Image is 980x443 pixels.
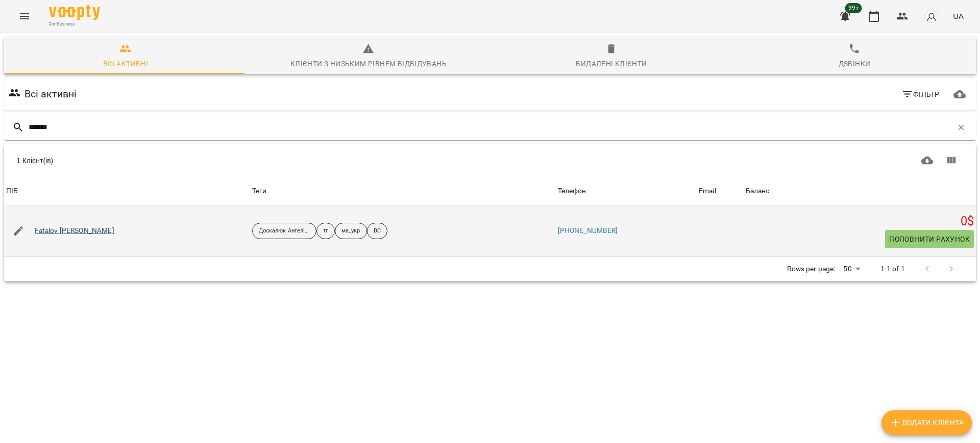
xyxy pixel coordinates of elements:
[845,3,862,13] span: 99+
[746,214,974,229] h5: 0 $
[252,223,316,239] div: Доскалюк Ангеліна
[839,262,864,276] div: 50
[12,4,37,29] button: Menu
[839,58,871,70] div: Дзвінки
[901,88,940,100] span: Фільтр
[746,185,770,197] div: Баланс
[558,185,586,197] div: Телефон
[6,185,18,197] div: Sort
[35,226,114,236] a: Fatalov [PERSON_NAME]
[558,226,618,234] a: [PHONE_NUMBER]
[787,264,835,274] p: Rows per page:
[252,185,554,197] div: Теги
[746,185,974,197] span: Баланс
[6,185,248,197] span: ПІБ
[880,264,905,274] p: 1-1 of 1
[699,185,716,197] div: Sort
[889,233,970,245] span: Поповнити рахунок
[897,85,944,103] button: Фільтр
[374,227,381,236] p: ВС
[323,227,328,236] p: тг
[103,58,148,70] div: Всі активні
[949,7,968,25] button: UA
[924,9,939,23] img: avatar_s.png
[915,148,940,173] button: Завантажити CSV
[746,185,770,197] div: Sort
[939,148,964,173] button: Показати колонки
[367,223,387,239] div: ВС
[24,86,77,102] h6: Всі активні
[49,5,100,20] img: Voopty Logo
[259,227,310,236] p: Доскалюк Ангеліна
[885,230,974,248] button: Поповнити рахунок
[576,58,647,70] div: Видалені клієнти
[49,21,100,28] span: For Business
[699,185,742,197] span: Email
[290,58,447,70] div: Клієнти з низьким рівнем відвідувань
[341,227,360,236] p: ма_укр
[6,185,18,197] div: ПІБ
[16,155,484,166] div: 1 Клієнт(ів)
[4,144,976,177] div: Table Toolbar
[558,185,695,197] span: Телефон
[699,185,716,197] div: Email
[953,11,964,21] span: UA
[335,223,367,239] div: ма_укр
[558,185,586,197] div: Sort
[316,223,335,239] div: тг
